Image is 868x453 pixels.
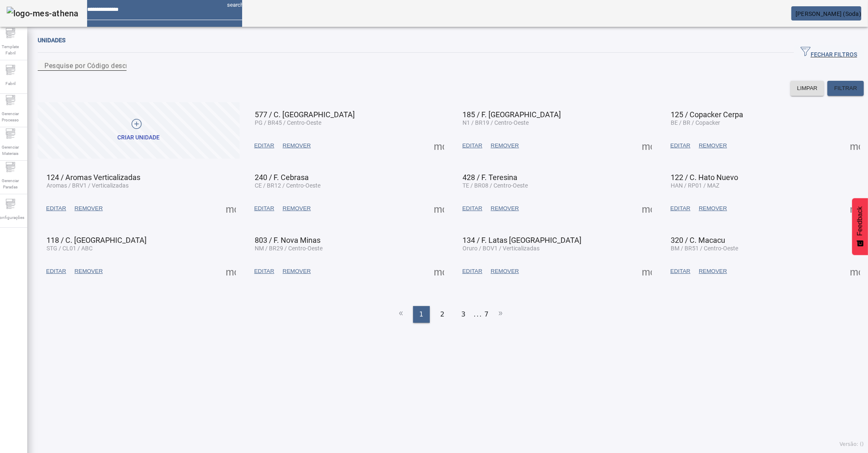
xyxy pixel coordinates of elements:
button: REMOVER [486,138,523,153]
button: Mais [847,264,863,279]
button: REMOVER [279,138,315,153]
button: REMOVER [486,264,523,279]
button: Mais [431,138,447,153]
button: Mais [639,264,654,279]
img: logo-mes-athena [7,7,79,20]
span: Aromas / BRV1 / Verticalizadas [46,182,129,189]
button: REMOVER [695,138,731,153]
span: EDITAR [462,142,483,150]
li: 7 [484,306,488,323]
span: REMOVER [491,142,519,150]
span: REMOVER [491,204,519,213]
button: EDITAR [666,201,695,216]
button: EDITAR [666,138,695,153]
button: EDITAR [458,201,487,216]
span: EDITAR [670,267,690,275]
span: CE / BR12 / Centro-Oeste [255,182,320,189]
span: EDITAR [254,267,274,275]
button: Mais [431,201,447,216]
button: LIMPAR [790,81,824,96]
span: REMOVER [283,142,311,150]
button: EDITAR [458,138,487,153]
button: EDITAR [42,264,70,279]
span: 803 / F. Nova Minas [255,236,320,245]
span: 577 / C. [GEOGRAPHIC_DATA] [255,110,355,119]
button: Mais [223,264,238,279]
span: EDITAR [670,204,690,213]
span: 118 / C. [GEOGRAPHIC_DATA] [46,236,147,245]
span: 3 [461,309,465,319]
span: BM / BR51 / Centro-Oeste [671,245,738,252]
span: 320 / C. Macacu [671,236,725,245]
span: N1 / BR19 / Centro-Oeste [463,119,529,126]
mat-label: Pesquise por Código descrição ou sigla [44,62,168,69]
span: PG / BR45 / Centro-Oeste [255,119,321,126]
span: NM / BR29 / Centro-Oeste [255,245,323,252]
button: Mais [223,201,238,216]
button: EDITAR [666,264,695,279]
span: EDITAR [254,142,274,150]
span: 185 / F. [GEOGRAPHIC_DATA] [463,110,561,119]
span: EDITAR [46,267,66,275]
button: Mais [847,138,863,153]
span: REMOVER [699,267,727,275]
button: REMOVER [279,201,315,216]
button: REMOVER [70,201,107,216]
span: REMOVER [75,267,103,275]
button: REMOVER [695,264,731,279]
button: REMOVER [486,201,523,216]
span: 2 [440,309,444,319]
span: LIMPAR [797,84,818,93]
span: STG / CL01 / ABC [46,245,93,252]
span: Versão: () [840,441,864,447]
div: Criar unidade [117,134,160,142]
span: REMOVER [283,267,311,275]
span: FECHAR FILTROS [801,46,857,59]
span: Feedback [856,206,864,236]
span: 240 / F. Cebrasa [255,173,309,182]
button: EDITAR [250,201,279,216]
button: REMOVER [695,201,731,216]
button: FECHAR FILTROS [794,45,864,60]
button: REMOVER [70,264,107,279]
button: Mais [431,264,447,279]
span: TE / BR08 / Centro-Oeste [463,182,528,189]
button: Mais [639,201,654,216]
span: EDITAR [254,204,274,213]
button: EDITAR [458,264,487,279]
span: HAN / RP01 / MAZ [671,182,719,189]
button: Mais [847,201,863,216]
button: REMOVER [279,264,315,279]
button: Feedback - Mostrar pesquisa [852,198,868,255]
span: 122 / C. Hato Nuevo [671,173,738,182]
span: REMOVER [283,204,311,213]
span: EDITAR [462,204,483,213]
span: [PERSON_NAME] (Soda) [796,10,861,17]
span: 124 / Aromas Verticalizadas [46,173,140,182]
span: 134 / F. Latas [GEOGRAPHIC_DATA] [463,236,582,245]
span: Oruro / BOV1 / Verticalizadas [463,245,540,252]
span: 428 / F. Teresina [463,173,518,182]
button: FILTRAR [827,81,864,96]
span: REMOVER [75,204,103,213]
span: REMOVER [491,267,519,275]
button: Criar unidade [38,102,240,159]
button: EDITAR [250,264,279,279]
button: Mais [639,138,654,153]
button: EDITAR [250,138,279,153]
span: Unidades [38,37,65,44]
span: FILTRAR [834,84,857,93]
span: REMOVER [699,142,727,150]
span: Fabril [3,78,18,89]
button: EDITAR [42,201,70,216]
span: EDITAR [46,204,66,213]
span: EDITAR [462,267,483,275]
span: REMOVER [699,204,727,213]
span: EDITAR [670,142,690,150]
li: ... [474,306,482,323]
span: BE / BR / Copacker [671,119,720,126]
span: 125 / Copacker Cerpa [671,110,743,119]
